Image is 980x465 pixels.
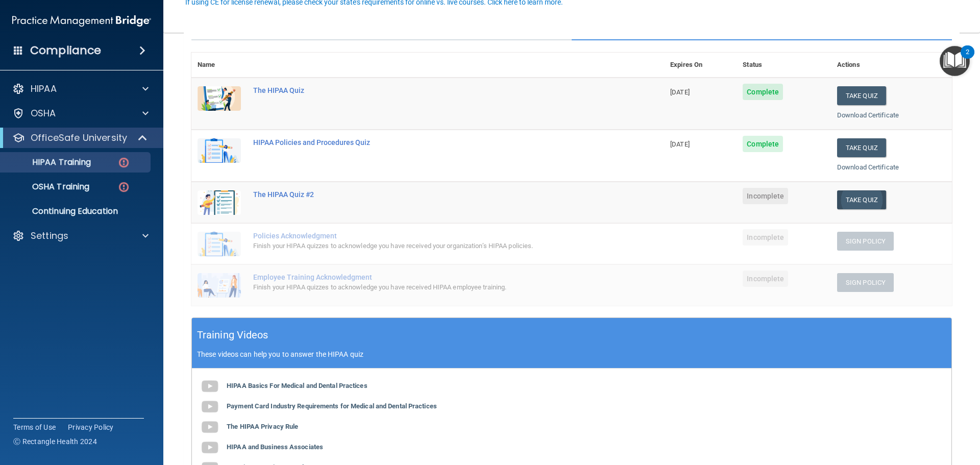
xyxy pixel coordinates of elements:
span: Incomplete [743,271,788,287]
b: HIPAA and Business Associates [227,443,323,451]
button: Take Quiz [837,190,886,209]
p: OSHA Training [7,182,89,192]
button: Take Quiz [837,138,886,157]
span: Ⓒ Rectangle Health 2024 [13,436,97,447]
span: Complete [743,84,783,100]
div: The HIPAA Quiz [253,86,613,94]
a: HIPAA [12,83,149,95]
p: These videos can help you to answer the HIPAA quiz [197,350,946,358]
div: Policies Acknowledgment [253,232,613,240]
div: HIPAA Policies and Procedures Quiz [253,138,613,146]
button: Open Resource Center, 2 new notifications [940,46,970,76]
button: Sign Policy [837,273,894,292]
div: The HIPAA Quiz #2 [253,190,613,199]
button: Sign Policy [837,232,894,251]
h5: Training Videos [197,326,268,344]
p: Settings [31,230,68,242]
p: OfficeSafe University [31,132,127,144]
p: HIPAA Training [7,157,91,167]
a: Terms of Use [13,422,56,432]
img: PMB logo [12,11,151,31]
p: HIPAA [31,83,57,95]
a: OSHA [12,107,149,119]
b: Payment Card Industry Requirements for Medical and Dental Practices [227,402,437,410]
button: Take Quiz [837,86,886,105]
span: Complete [743,136,783,152]
p: OSHA [31,107,56,119]
th: Expires On [664,53,737,78]
img: gray_youtube_icon.38fcd6cc.png [200,437,220,458]
div: Employee Training Acknowledgment [253,273,613,281]
img: danger-circle.6113f641.png [117,181,130,193]
a: OfficeSafe University [12,132,148,144]
img: gray_youtube_icon.38fcd6cc.png [200,397,220,417]
span: [DATE] [670,88,690,96]
span: Incomplete [743,229,788,246]
img: danger-circle.6113f641.png [117,156,130,169]
img: gray_youtube_icon.38fcd6cc.png [200,376,220,397]
a: Settings [12,230,149,242]
p: Continuing Education [7,206,146,216]
th: Name [191,53,247,78]
h4: Compliance [30,43,101,58]
img: gray_youtube_icon.38fcd6cc.png [200,417,220,437]
b: The HIPAA Privacy Rule [227,423,298,430]
b: HIPAA Basics For Medical and Dental Practices [227,382,367,389]
div: Finish your HIPAA quizzes to acknowledge you have received HIPAA employee training. [253,281,613,293]
span: Incomplete [743,188,788,204]
span: [DATE] [670,140,690,148]
a: Privacy Policy [68,422,114,432]
iframe: Drift Widget Chat Controller [929,395,968,433]
a: Download Certificate [837,163,899,171]
a: Download Certificate [837,111,899,119]
th: Status [737,53,831,78]
div: Finish your HIPAA quizzes to acknowledge you have received your organization’s HIPAA policies. [253,240,613,252]
div: 2 [966,52,969,65]
th: Actions [831,53,952,78]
